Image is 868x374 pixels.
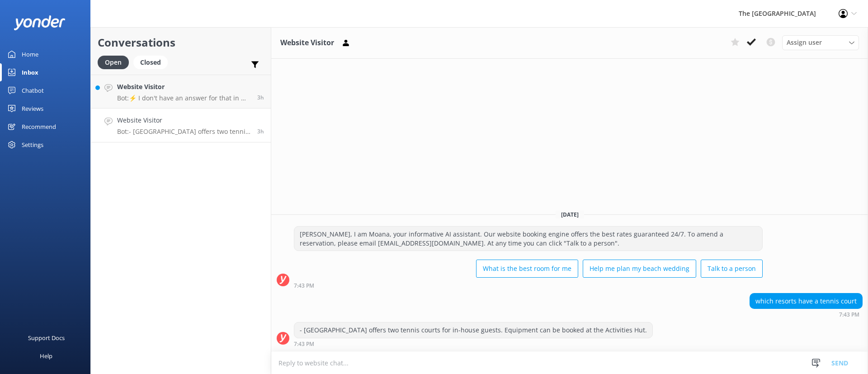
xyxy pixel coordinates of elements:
[40,347,52,365] div: Help
[133,57,172,67] a: Closed
[294,283,314,289] strong: 7:43 PM
[750,311,863,317] div: Oct 09 2025 07:43pm (UTC -10:00) Pacific/Honolulu
[91,109,271,142] a: Website VisitorBot:- [GEOGRAPHIC_DATA] offers two tennis courts for in-house guests. Equipment ca...
[280,37,334,49] h3: Website Visitor
[117,128,250,136] p: Bot: - [GEOGRAPHIC_DATA] offers two tennis courts for in-house guests. Equipment can be booked at...
[98,57,133,67] a: Open
[22,136,43,154] div: Settings
[257,128,264,135] span: Oct 09 2025 07:43pm (UTC -10:00) Pacific/Honolulu
[22,118,56,136] div: Recommend
[133,56,168,69] div: Closed
[117,115,250,125] h4: Website Visitor
[556,211,584,218] span: [DATE]
[294,322,652,338] div: - [GEOGRAPHIC_DATA] offers two tennis courts for in-house guests. Equipment can be booked at the ...
[750,294,862,309] div: which resorts have a tennis court
[98,56,129,69] div: Open
[28,329,65,347] div: Support Docs
[583,260,696,278] button: Help me plan my beach wedding
[91,75,271,109] a: Website VisitorBot:⚡ I don't have an answer for that in my knowledge base. Please try and rephras...
[22,81,44,99] div: Chatbot
[98,34,264,51] h2: Conversations
[117,82,250,92] h4: Website Visitor
[257,94,264,101] span: Oct 09 2025 08:06pm (UTC -10:00) Pacific/Honolulu
[787,38,822,47] span: Assign user
[782,35,859,50] div: Assign User
[294,282,763,289] div: Oct 09 2025 07:43pm (UTC -10:00) Pacific/Honolulu
[117,94,250,102] p: Bot: ⚡ I don't have an answer for that in my knowledge base. Please try and rephrase your questio...
[839,312,859,317] strong: 7:43 PM
[701,260,763,278] button: Talk to a person
[294,227,762,251] div: [PERSON_NAME], I am Moana, your informative AI assistant. Our website booking engine offers the b...
[22,63,38,81] div: Inbox
[22,45,38,63] div: Home
[294,341,653,347] div: Oct 09 2025 07:43pm (UTC -10:00) Pacific/Honolulu
[22,99,43,118] div: Reviews
[14,15,66,30] img: yonder-white-logo.png
[476,260,578,278] button: What is the best room for me
[294,341,314,347] strong: 7:43 PM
